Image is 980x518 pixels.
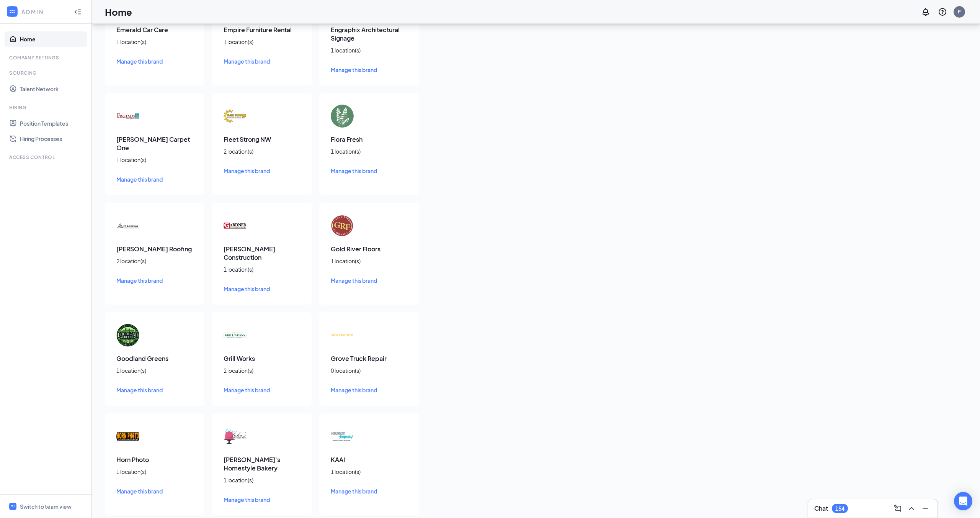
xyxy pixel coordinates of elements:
[116,456,193,464] h3: Horn Photo
[224,26,300,34] h3: Empire Furniture Rental
[224,495,300,504] a: Manage this brand
[224,58,270,65] span: Manage this brand
[224,476,300,484] div: 1 location(s)
[116,57,193,66] a: Manage this brand
[116,105,139,128] img: Finstad's Carpet One logo
[224,214,247,237] img: Gardner Construction logo
[331,367,407,374] div: 0 location(s)
[224,167,300,175] a: Manage this brand
[116,245,193,253] h3: [PERSON_NAME] Roofing
[331,386,407,394] a: Manage this brand
[224,167,270,174] span: Manage this brand
[331,167,377,174] span: Manage this brand
[116,324,139,347] img: Goodland Greens logo
[224,285,270,292] span: Manage this brand
[958,8,961,15] div: P
[9,104,84,111] div: Hiring
[20,503,72,510] div: Switch to team view
[331,26,407,43] h3: Engraphix Architectural Signage
[116,367,193,374] div: 1 location(s)
[919,502,931,515] button: Minimize
[10,504,15,509] svg: WorkstreamLogo
[331,487,407,495] a: Manage this brand
[954,492,972,510] div: Open Intercom Messenger
[116,257,193,265] div: 2 location(s)
[20,81,85,97] a: Talent Network
[331,148,407,155] div: 1 location(s)
[331,324,354,347] img: Grove Truck Repair logo
[892,502,904,515] button: ComposeMessage
[224,245,300,262] h3: [PERSON_NAME] Construction
[331,468,407,475] div: 1 location(s)
[116,487,193,495] a: Manage this brand
[105,5,132,18] h1: Home
[116,175,193,184] a: Manage this brand
[116,176,163,183] span: Manage this brand
[835,505,844,512] div: 154
[331,387,377,393] span: Manage this brand
[907,504,916,513] svg: ChevronUp
[331,46,407,54] div: 1 location(s)
[116,38,193,46] div: 1 location(s)
[116,26,193,34] h3: Emerald Car Care
[331,66,377,73] span: Manage this brand
[116,276,193,285] a: Manage this brand
[116,468,193,475] div: 1 location(s)
[224,387,270,393] span: Manage this brand
[331,354,407,363] h3: Grove Truck Repair
[116,386,193,394] a: Manage this brand
[116,214,139,237] img: Frank Fiala Roofing logo
[8,8,16,15] svg: WorkstreamLogo
[224,135,300,144] h3: Fleet Strong NW
[116,425,139,448] img: Horn Photo logo
[224,354,300,363] h3: Grill Works
[116,156,193,164] div: 1 location(s)
[116,387,163,393] span: Manage this brand
[331,167,407,175] a: Manage this brand
[224,324,247,347] img: Grill Works logo
[20,116,85,131] a: Position Templates
[921,7,930,16] svg: Notifications
[116,488,163,495] span: Manage this brand
[331,276,407,285] a: Manage this brand
[74,8,82,16] svg: Collapse
[224,425,247,448] img: Julia's Homestyle Bakery logo
[20,31,85,47] a: Home
[331,277,377,284] span: Manage this brand
[224,496,270,503] span: Manage this brand
[224,57,300,66] a: Manage this brand
[331,257,407,265] div: 1 location(s)
[331,214,354,237] img: Gold River Floors logo
[938,7,947,16] svg: QuestionInfo
[331,105,354,128] img: Flora Fresh logo
[116,354,193,363] h3: Goodland Greens
[20,131,85,146] a: Hiring Processes
[814,504,828,513] h3: Chat
[9,70,84,76] div: Sourcing
[21,8,67,16] div: ADMIN
[905,502,918,515] button: ChevronUp
[116,135,193,152] h3: [PERSON_NAME] Carpet One
[224,38,300,46] div: 1 location(s)
[921,504,930,513] svg: Minimize
[224,285,300,293] a: Manage this brand
[331,488,377,495] span: Manage this brand
[224,367,300,374] div: 2 location(s)
[224,105,247,128] img: Fleet Strong NW logo
[9,154,84,161] div: Access control
[331,245,407,253] h3: Gold River Floors
[331,66,407,74] a: Manage this brand
[9,54,84,61] div: Company Settings
[224,266,300,273] div: 1 location(s)
[331,135,407,144] h3: Flora Fresh
[331,456,407,464] h3: KAAI
[331,425,354,448] img: KAAI logo
[116,58,163,65] span: Manage this brand
[116,277,163,284] span: Manage this brand
[224,148,300,155] div: 2 location(s)
[224,456,300,472] h3: [PERSON_NAME]'s Homestyle Bakery
[224,386,300,394] a: Manage this brand
[893,504,902,513] svg: ComposeMessage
